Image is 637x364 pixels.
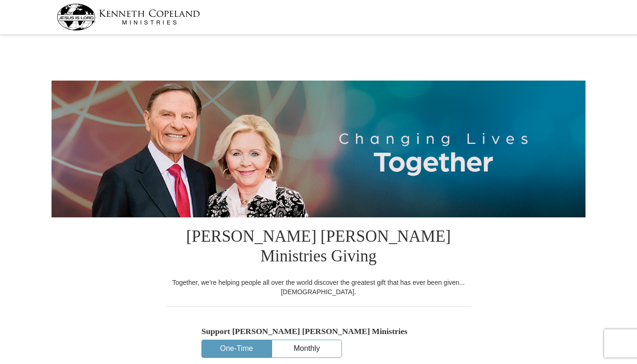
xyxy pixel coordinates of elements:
[166,278,471,297] div: Together, we're helping people all over the world discover the greatest gift that has ever been g...
[57,4,200,30] img: kcm-header-logo.svg
[202,340,271,357] button: One-Time
[201,327,436,336] h5: Support [PERSON_NAME] [PERSON_NAME] Ministries
[166,217,471,278] h1: [PERSON_NAME] [PERSON_NAME] Ministries Giving
[272,340,341,357] button: Monthly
